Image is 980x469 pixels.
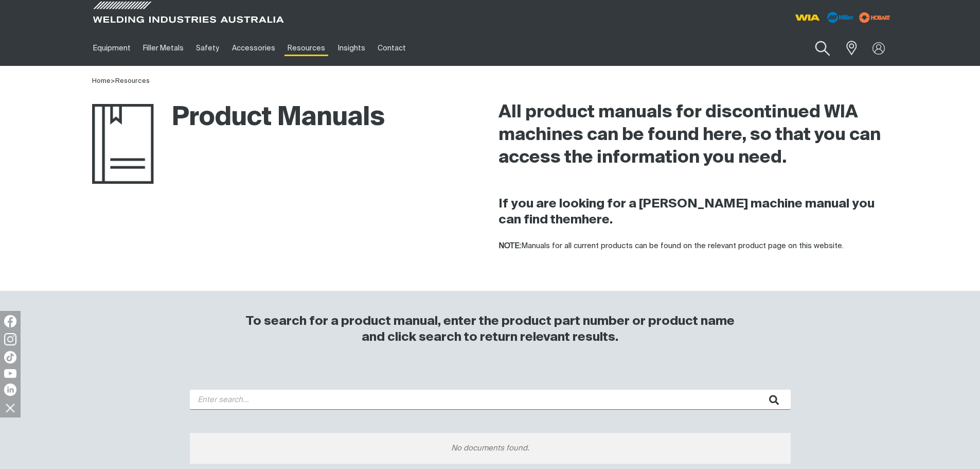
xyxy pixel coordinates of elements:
img: miller [856,10,894,25]
strong: If you are looking for a [PERSON_NAME] machine manual you can find them [498,198,875,226]
img: LinkedIn [4,384,16,396]
a: here. [582,214,613,226]
button: Search products [801,34,843,63]
img: YouTube [4,369,16,378]
h1: Product Manuals [92,101,385,135]
span: > [111,78,115,84]
h2: All product manuals for discontinued WIA machines can be found here, so that you can access the i... [498,101,888,169]
a: Contact [371,30,412,66]
a: Resources [281,30,331,66]
strong: NOTE: [498,242,521,250]
input: Enter search... [190,390,791,410]
nav: Main [87,30,692,66]
h3: To search for a product manual, enter the product part number or product name and click search to... [241,314,739,345]
p: Manuals for all current products can be found on the relevant product page on this website. [498,240,888,252]
a: Home [92,78,111,84]
img: TikTok [4,351,16,363]
a: Accessories [226,30,281,66]
a: Filler Metals [137,30,190,66]
a: Resources [115,78,150,84]
a: Insights [331,30,371,66]
img: Instagram [4,333,16,345]
a: Equipment [87,30,137,66]
a: Safety [190,30,225,66]
div: No documents found. [190,433,791,464]
img: Facebook [4,315,16,327]
img: hide socials [2,399,19,416]
input: Product name or item number... [792,36,840,60]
